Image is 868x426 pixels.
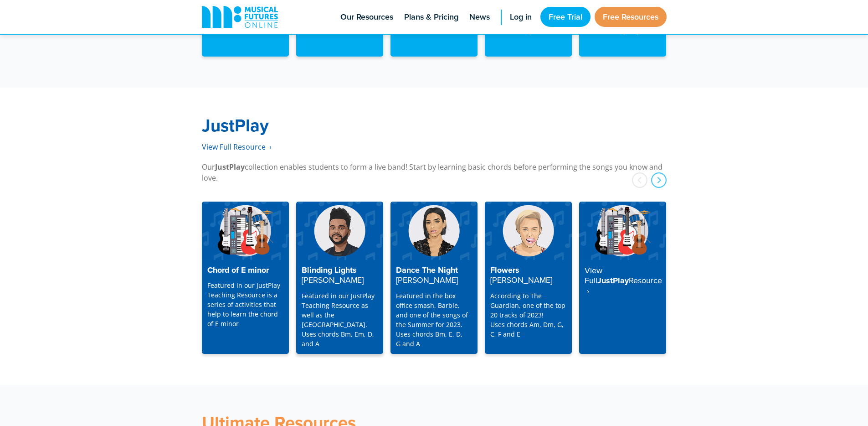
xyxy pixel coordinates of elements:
[302,26,378,36] h4: Untuned Percussion
[302,274,364,286] strong: [PERSON_NAME]
[490,274,552,286] strong: [PERSON_NAME]
[202,142,272,152] span: View Full Resource‎‏‏‎ ‎ ›
[202,202,289,353] a: Chord of E minor Featured in our JustPlay Teaching Resource is a series of activities that help t...
[579,202,666,353] a: View FullJustPlayResource ‎ ›
[485,202,572,353] a: Flowers[PERSON_NAME] According to The Guardian, one of the top 20 tracks of 2023!Uses chords Am, ...
[202,161,667,183] p: Our collection enables students to form a live band! Start by learning basic chords before perfor...
[302,291,378,348] p: Featured in our JustPlay Teaching Resource as well as the [GEOGRAPHIC_DATA]. Uses chords Bm, Em, ...
[340,11,393,23] span: Our Resources
[585,275,662,296] strong: Resource ‎ ›
[396,265,472,286] h4: Dance The Night
[651,172,667,188] div: next
[207,281,283,328] p: Featured in our JustPlay Teaching Resource is a series of activities that help to learn the chord...
[540,7,591,27] a: Free Trial
[396,274,458,286] strong: [PERSON_NAME]
[202,142,272,152] a: View Full Resource‎‏‏‎ ‎ ›
[632,172,647,188] div: prev
[490,26,566,36] h4: Ukulele
[396,26,472,36] h4: ChairDrumming
[202,113,269,138] strong: JustPlay
[490,265,566,286] h4: Flowers
[469,11,490,23] span: News
[585,265,602,286] strong: View Full
[510,11,532,23] span: Log in
[585,265,661,296] h4: JustPlay
[404,11,458,23] span: Plans & Pricing
[296,202,383,353] a: Blinding Lights[PERSON_NAME] Featured in our JustPlay Teaching Resource as well as the [GEOGRAPHI...
[396,291,472,348] p: Featured in the box office smash, Barbie, and one of the songs of the Summer for 2023. Uses chord...
[390,202,478,353] a: Dance The Night[PERSON_NAME] Featured in the box office smash, Barbie, and one of the songs of th...
[215,162,245,172] strong: JustPlay
[595,7,667,27] a: Free Resources
[302,265,378,286] h4: Blinding Lights
[490,291,566,339] p: According to The Guardian, one of the top 20 tracks of 2023! Uses chords Am, Dm, G, C, F and E
[585,26,661,36] h4: Keyboard
[207,26,283,36] h4: Body Percussion
[207,265,283,275] h4: Chord of E minor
